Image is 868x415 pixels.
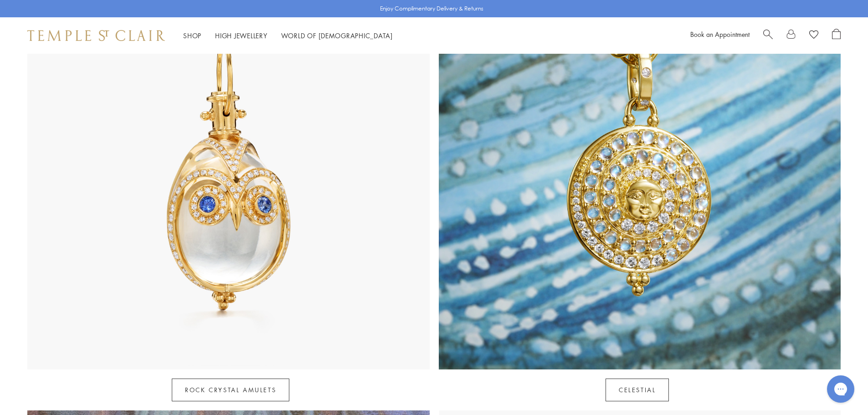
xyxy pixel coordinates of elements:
[809,29,818,42] a: View Wishlist
[281,31,393,40] a: World of [DEMOGRAPHIC_DATA]World of [DEMOGRAPHIC_DATA]
[606,379,669,401] a: Celestial
[690,30,750,39] a: Book an Appointment
[763,29,773,42] a: Search
[380,4,483,13] p: Enjoy Complimentary Delivery & Returns
[172,379,289,401] a: Rock Crystal Amulets
[215,31,267,40] a: High JewelleryHigh Jewellery
[183,31,201,40] a: ShopShop
[822,372,859,406] iframe: Gorgias live chat messenger
[27,30,165,41] img: Temple St. Clair
[832,29,841,42] a: Open Shopping Bag
[183,30,393,41] nav: Main navigation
